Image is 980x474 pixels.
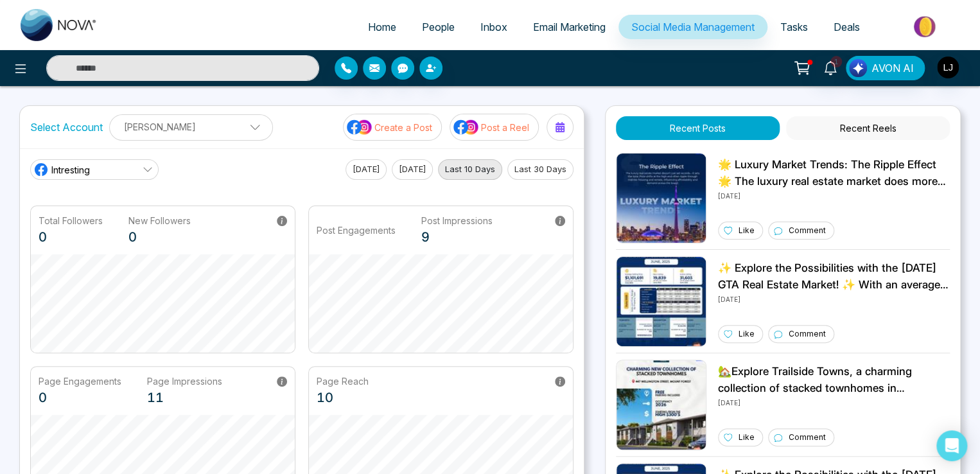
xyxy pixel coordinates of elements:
a: Tasks [767,15,821,39]
p: Comment [789,225,826,236]
img: social-media-icon [453,119,479,136]
p: 🏡Explore Trailside Towns, a charming collection of stacked townhomes in [GEOGRAPHIC_DATA]. Live m... [718,364,950,396]
button: Recent Reels [786,116,950,140]
span: Tasks [780,21,808,33]
img: Market-place.gif [879,12,972,41]
p: ✨ Explore the Possibilities with the [DATE] GTA Real Estate Market! ✨ With an average selling pri... [718,260,950,293]
p: Total Followers [39,214,103,227]
p: 10 [317,388,369,407]
img: Lead Flow [849,59,867,77]
img: social-media-icon [347,119,372,136]
p: Page Reach [317,374,369,388]
span: Social Media Management [631,21,755,33]
img: Unable to load img. [616,256,706,347]
a: 1 [815,56,846,78]
a: People [409,15,468,39]
span: Deals [834,21,860,33]
img: Unable to load img. [616,360,706,450]
span: AVON AI [871,60,914,76]
p: 11 [147,388,222,407]
p: Like [739,328,755,340]
p: [DATE] [718,396,950,408]
span: Home [368,21,396,33]
p: Page Impressions [147,374,222,388]
p: [DATE] [718,189,950,201]
img: User Avatar [937,57,959,78]
span: People [422,21,455,33]
p: Post Impressions [421,214,493,227]
p: 0 [39,388,121,407]
span: Email Marketing [533,21,606,33]
button: Last 10 Days [438,159,502,180]
p: Page Engagements [39,374,121,388]
button: Last 30 Days [507,159,573,180]
img: Unable to load img. [616,153,706,243]
p: Post a Reel [481,121,529,134]
label: Select Account [30,119,103,135]
a: Inbox [468,15,520,39]
button: Recent Posts [616,116,780,140]
p: Like [739,432,755,443]
button: [DATE] [346,159,387,180]
p: 🌟 Luxury Market Trends: The Ripple Effect 🌟 The luxury real estate market does more than break re... [718,157,950,189]
p: 9 [421,227,493,247]
p: New Followers [128,214,191,227]
a: Social Media Management [618,15,767,39]
p: 0 [39,227,103,247]
img: Nova CRM Logo [21,9,98,41]
span: 1 [830,56,842,67]
button: social-media-iconCreate a Post [343,114,442,141]
span: Inbox [480,21,507,33]
div: Open Intercom Messenger [936,430,967,461]
a: Email Marketing [520,15,618,39]
p: 0 [128,227,191,247]
p: Create a Post [374,121,432,134]
p: [DATE] [718,293,950,304]
a: Deals [821,15,873,39]
a: Home [355,15,409,39]
p: Post Engagements [317,224,396,237]
p: Comment [789,328,826,340]
button: [DATE] [392,159,433,180]
p: Comment [789,432,826,443]
button: social-media-iconPost a Reel [450,114,539,141]
p: [PERSON_NAME] [118,116,265,137]
button: AVON AI [846,56,925,80]
p: Like [739,225,755,236]
span: Intresting [51,163,90,177]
